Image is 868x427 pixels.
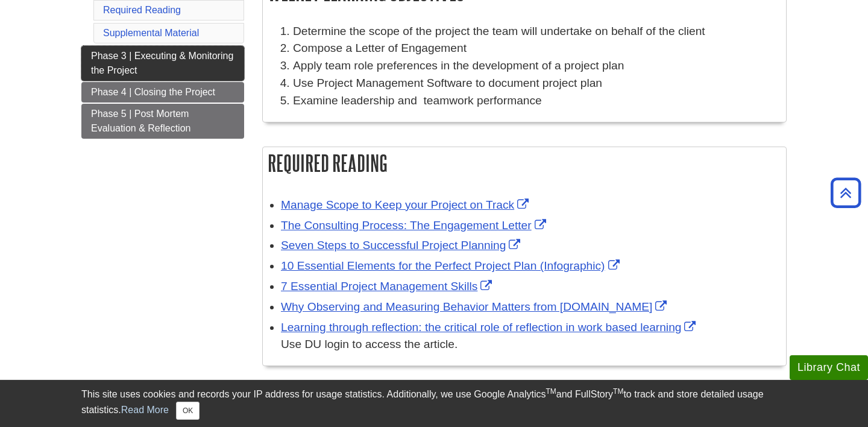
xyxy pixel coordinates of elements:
[293,23,780,40] li: Determine the scope of the project the team will undertake on behalf of the client
[281,259,623,272] a: Link opens in new window
[613,387,623,396] sup: TM
[91,51,233,75] span: Phase 3 | Executing & Monitoring the Project
[790,355,868,380] button: Library Chat
[281,321,699,334] a: Link opens in new window
[293,40,780,57] li: Compose a Letter of Engagement
[121,405,169,415] a: Read More
[91,109,190,133] span: Phase 5 | Post Mortem Evaluation & Reflection
[91,87,215,97] span: Phase 4 | Closing the Project
[81,104,244,139] a: Phase 5 | Post Mortem Evaluation & Reflection
[293,92,780,110] li: Examine leadership and teamwork performance
[281,198,532,211] a: Link opens in new window
[103,28,199,38] a: Supplemental Material
[103,5,181,15] a: Required Reading
[281,336,780,353] div: Use DU login to access the article.
[81,46,244,81] a: Phase 3 | Executing & Monitoring the Project
[546,387,556,396] sup: TM
[281,219,549,232] a: Link opens in new window
[281,300,670,313] a: Link opens in new window
[293,57,780,75] li: Apply team role preferences in the development of a project plan
[263,147,786,179] h2: Required Reading
[826,185,865,201] a: Back to Top
[81,387,787,420] div: This site uses cookies and records your IP address for usage statistics. Additionally, we use Goo...
[293,75,780,92] li: Use Project Management Software to document project plan
[281,239,523,251] a: Link opens in new window
[281,280,495,293] a: Link opens in new window
[176,402,200,420] button: Close
[81,82,244,103] a: Phase 4 | Closing the Project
